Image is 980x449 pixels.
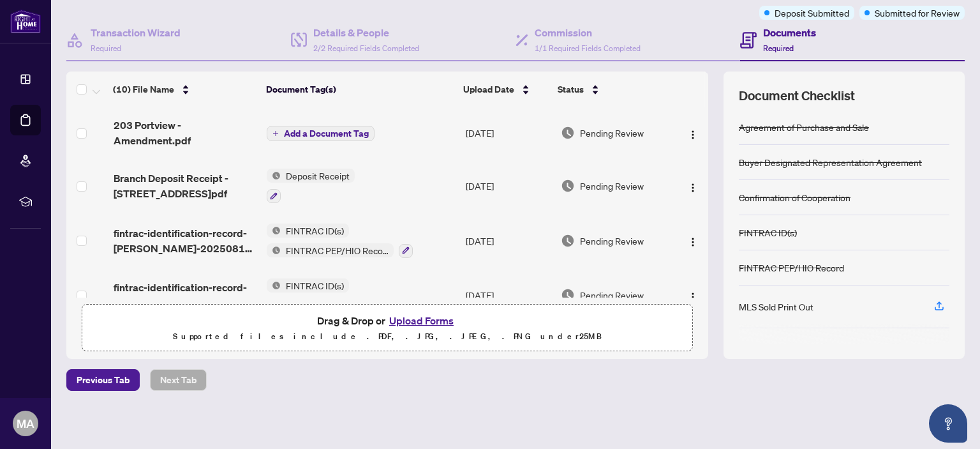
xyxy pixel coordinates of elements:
span: 2/2 Required Fields Completed [313,43,419,53]
th: Document Tag(s) [261,72,459,107]
span: Deposit Submitted [775,6,849,20]
img: Status Icon [267,169,281,183]
button: Status IconFINTRAC ID(s) [267,278,413,313]
td: [DATE] [461,158,556,213]
span: (10) File Name [113,82,174,96]
button: Upload Forms [385,312,457,329]
div: FINTRAC ID(s) [739,225,797,240]
span: Submitted for Review [875,6,960,20]
span: Previous Tab [77,370,130,390]
img: Status Icon [267,243,281,257]
button: Status IconDeposit Receipt [267,169,355,203]
img: Logo [688,292,698,302]
div: MLS Sold Print Out [739,300,813,314]
span: Pending Review [580,288,644,302]
button: Logo [683,231,703,251]
img: Document Status [561,126,575,140]
h4: Details & People [313,25,419,40]
div: Agreement of Purchase and Sale [739,120,869,134]
span: plus [272,130,279,137]
span: fintrac-identification-record-[PERSON_NAME]-20250817-113607.pdf [114,280,257,310]
button: Logo [683,285,703,305]
span: 203 Portview - Amendment.pdf [114,118,257,148]
td: [DATE] [461,213,556,268]
button: Add a Document Tag [267,125,375,142]
span: Pending Review [580,126,644,140]
th: Status [553,72,671,107]
span: Document Checklist [739,87,855,105]
span: FINTRAC PEP/HIO Record [281,243,394,257]
td: [DATE] [461,268,556,323]
img: Logo [688,183,698,193]
span: Deposit Receipt [281,169,355,183]
button: Logo [683,123,703,143]
h4: Commission [535,25,641,40]
div: FINTRAC PEP/HIO Record [739,261,844,275]
span: Add a Document Tag [284,129,369,138]
span: 1/1 Required Fields Completed [535,43,641,53]
img: Document Status [561,179,575,193]
p: Supported files include .PDF, .JPG, .JPEG, .PNG under 25 MB [90,329,685,344]
span: Upload Date [463,82,514,96]
span: MA [17,415,34,432]
td: [DATE] [461,107,556,158]
span: Drag & Drop orUpload FormsSupported files include .PDF, .JPG, .JPEG, .PNG under25MB [82,305,692,352]
th: (10) File Name [108,72,260,107]
img: Document Status [561,234,575,248]
span: fintrac-identification-record-[PERSON_NAME]-20250818-065212.pdf [114,225,257,256]
span: Pending Review [580,234,644,248]
span: Required [91,43,121,53]
button: Add a Document Tag [267,126,375,141]
span: Status [558,82,584,96]
button: Status IconFINTRAC ID(s)Status IconFINTRAC PEP/HIO Record [267,224,413,258]
span: Required [763,43,794,53]
img: Logo [688,130,698,140]
img: Document Status [561,288,575,302]
span: FINTRAC ID(s) [281,278,349,293]
span: Branch Deposit Receipt - [STREET_ADDRESS]pdf [114,171,257,201]
span: Drag & Drop or [317,312,457,329]
button: Previous Tab [66,369,140,391]
button: Next Tab [150,369,207,391]
button: Open asap [929,404,967,443]
span: FINTRAC ID(s) [281,224,349,238]
img: Logo [688,237,698,247]
img: logo [10,10,41,33]
h4: Transaction Wizard [91,25,181,40]
div: Confirmation of Cooperation [739,190,850,204]
span: Pending Review [580,179,644,193]
div: Buyer Designated Representation Agreement [739,155,922,169]
img: Status Icon [267,224,281,238]
h4: Documents [763,25,816,40]
button: Logo [683,176,703,196]
img: Status Icon [267,278,281,293]
th: Upload Date [458,72,553,107]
